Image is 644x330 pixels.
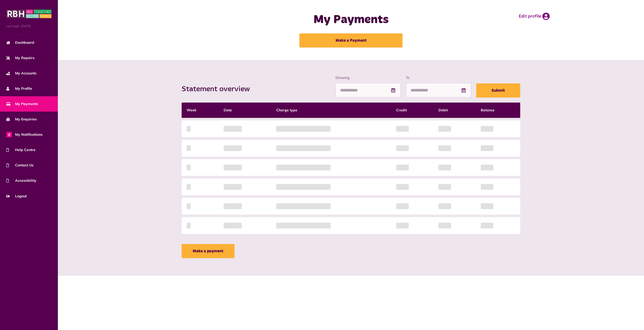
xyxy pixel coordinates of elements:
[6,117,37,122] span: My Enquiries
[6,147,35,153] span: Help Centre
[6,101,38,107] span: My Payments
[6,132,12,137] span: 0
[6,86,32,91] span: My Profile
[519,13,550,20] a: Edit profile
[182,244,234,258] a: Make a payment
[6,194,27,199] span: Logout
[299,33,403,48] a: Make a Payment
[6,24,52,28] span: Last login: [DATE]
[6,163,33,168] span: Contact Us
[250,13,452,27] h1: My Payments
[6,55,34,61] span: My Repairs
[6,178,36,183] span: Accessibility
[6,40,34,45] span: Dashboard
[6,9,52,19] img: MyRBH
[6,132,43,137] span: My Notifications
[6,71,36,76] span: My Accounts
